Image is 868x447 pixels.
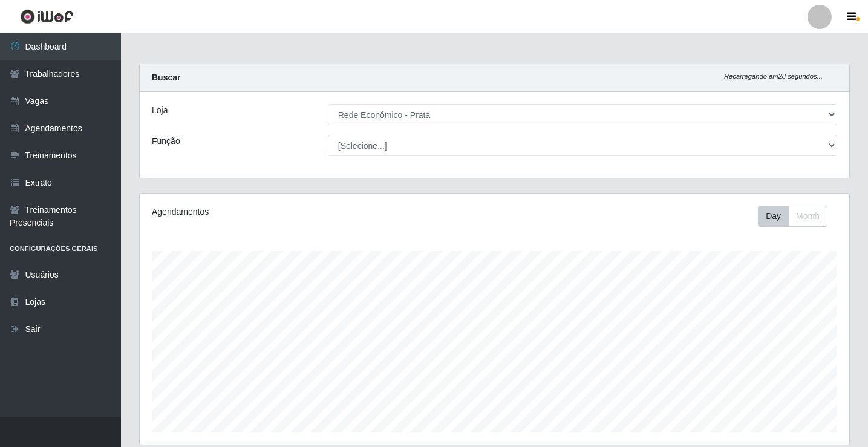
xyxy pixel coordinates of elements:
[152,206,427,218] div: Agendamentos
[758,206,837,227] div: Toolbar with button groups
[758,206,827,227] div: First group
[152,73,180,82] strong: Buscar
[758,206,789,227] button: Day
[724,73,823,80] i: Recarregando em 28 segundos...
[20,9,74,24] img: CoreUI Logo
[152,104,168,117] label: Loja
[788,206,827,227] button: Month
[152,135,180,148] label: Função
